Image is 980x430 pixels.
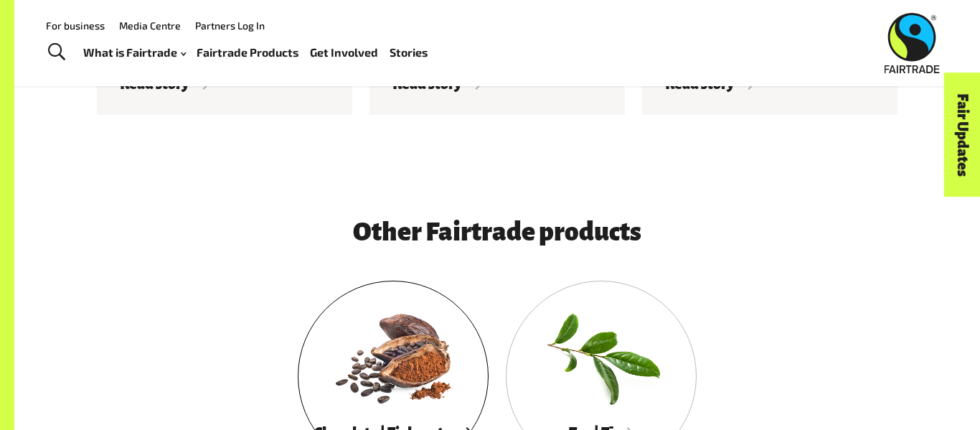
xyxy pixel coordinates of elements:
[885,13,940,73] img: Fairtrade Australia New Zealand logo
[165,218,829,246] h3: Other Fairtrade products
[119,19,181,32] a: Media Centre
[390,42,428,63] a: Stories
[83,42,186,63] a: What is Fairtrade
[39,34,74,70] a: Toggle Search
[197,42,298,63] a: Fairtrade Products
[46,19,105,32] a: For business
[310,42,378,63] a: Get Involved
[195,19,265,32] a: Partners Log In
